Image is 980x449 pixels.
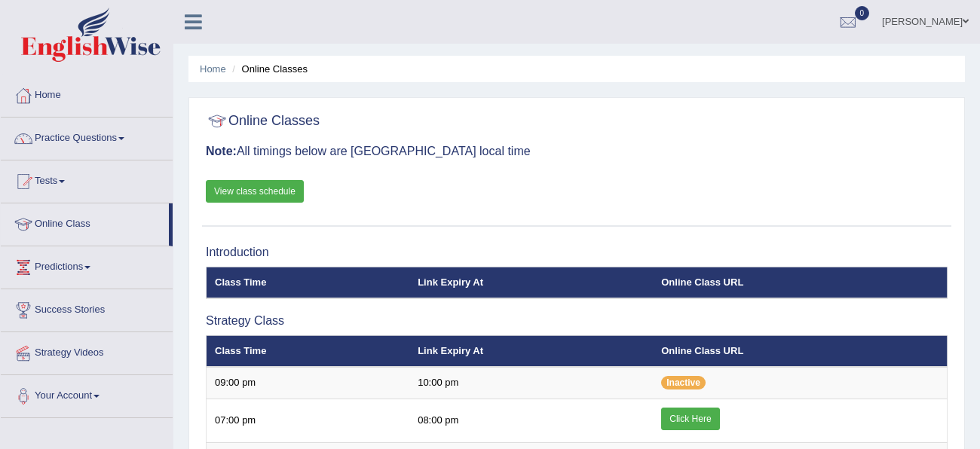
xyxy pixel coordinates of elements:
[207,267,410,298] th: Class Time
[1,160,173,198] a: Tests
[207,399,410,442] td: 07:00 pm
[1,75,173,112] a: Home
[200,63,226,75] a: Home
[409,335,653,367] th: Link Expiry At
[661,376,706,389] span: Inactive
[653,335,947,367] th: Online Class URL
[206,110,320,133] h2: Online Classes
[207,335,410,367] th: Class Time
[206,180,304,203] a: View class schedule
[206,246,948,259] h3: Introduction
[207,367,410,399] td: 09:00 pm
[206,145,237,157] b: Note:
[228,62,308,76] li: Online Classes
[1,332,173,370] a: Strategy Videos
[206,314,948,328] h3: Strategy Class
[661,408,719,430] a: Click Here
[1,375,173,413] a: Your Account
[409,367,653,399] td: 10:00 pm
[206,145,948,158] h3: All timings below are [GEOGRAPHIC_DATA] local time
[653,267,947,298] th: Online Class URL
[409,399,653,442] td: 08:00 pm
[1,118,173,155] a: Practice Questions
[855,6,870,20] span: 0
[1,203,169,241] a: Online Class
[409,267,653,298] th: Link Expiry At
[1,289,173,327] a: Success Stories
[1,246,173,284] a: Predictions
